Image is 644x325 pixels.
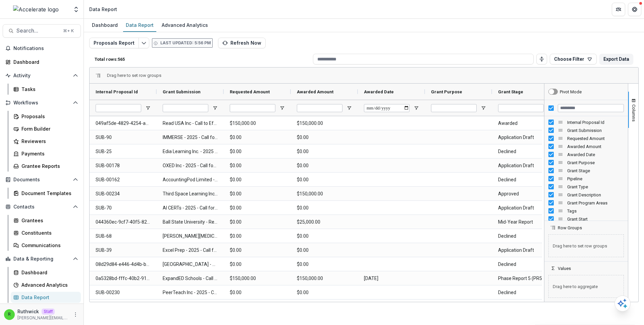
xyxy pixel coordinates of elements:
button: Export Data [599,54,633,64]
div: Dashboard [21,269,75,276]
span: SUB-68 [96,229,151,243]
button: Open Documents [3,174,81,185]
span: $0.00 [297,145,352,158]
span: OXED Inc - 2025 - Call for Effective Technology Grant Application [163,159,218,173]
span: SUB-00178 [96,159,151,173]
span: Values [558,266,571,271]
span: PeerTeach Inc - 2025 - Call for Effective Technology Grant Application [163,286,218,299]
div: Tags Column [544,207,628,215]
button: Notifications [3,43,81,54]
span: Awarded Amount [567,144,624,149]
input: Requested Amount Filter Input [230,104,275,112]
div: Grant Description Column [544,191,628,199]
span: Grant Submission [567,128,624,133]
button: More [71,311,79,319]
span: Read USA Inc - Call to Effective Action - 1 [163,117,218,130]
div: Advanced Analytics [159,20,211,30]
a: Constituents [11,227,81,238]
a: Dashboard [89,19,120,32]
span: Grant Description [567,192,624,197]
span: $0.00 [297,243,352,257]
span: Edia Learning Inc. - 2025 - Call for Effective Technology Grant Application [163,145,218,158]
span: Excel Prep - 2025 - Call for Effective Technology Grant Application [163,243,218,257]
a: Reviewers [11,136,81,147]
a: Grantees [11,215,81,226]
div: Awarded Date Column [544,150,628,158]
span: Grant Start [567,217,624,222]
a: Payments [11,148,81,159]
button: Open Filter Menu [145,105,151,111]
span: Notifications [13,46,78,51]
span: Activity [13,73,70,79]
div: Pivot Mode [560,89,582,94]
span: SUB-90 [96,131,151,144]
span: Columns [631,104,636,122]
button: Open Filter Menu [481,105,486,111]
button: Get Help [628,3,641,16]
a: Proposals [11,111,81,122]
span: $150,000.00 [297,117,352,130]
a: Data Report [123,19,156,32]
input: Grant Submission Filter Input [163,104,208,112]
a: Document Templates [11,188,81,199]
span: 08d29d84-e446-4d4b-b82f-dfa8a6fab1d4 [96,258,151,271]
nav: breadcrumb [87,4,120,14]
span: $0.00 [297,131,352,144]
button: Open Workflows [3,97,81,108]
div: Proposals [21,113,75,120]
span: AccountingPod Limited - 2025 - Call for Effective Technology Grant Application [163,173,218,187]
span: ExpandED Schools - Call to Effective Action - 1 [163,272,218,285]
div: Values [544,271,628,302]
span: Mid-Year Report [498,215,553,229]
span: $0.00 [230,159,285,173]
span: $0.00 [230,173,285,187]
span: Ball State University - Research - 2 [163,215,218,229]
span: $0.00 [297,258,352,271]
span: Awarded [498,117,553,130]
span: 0a5328bd-fffc-40b2-913d-0aef3525cd7a [96,272,151,285]
span: Pipeline [567,176,624,181]
div: Row Groups [107,73,161,78]
span: Requested Amount [230,89,270,94]
span: Application Draft [498,159,553,173]
input: Grant Stage Filter Input [498,104,544,112]
span: Internal Proposal Id [96,89,138,94]
a: Form Builder [11,123,81,134]
div: Form Builder [21,125,75,132]
span: Declined [498,286,553,299]
a: Advanced Analytics [159,19,211,32]
span: $0.00 [230,201,285,215]
span: $0.00 [230,258,285,271]
span: Row Groups [558,225,582,230]
a: Grantee Reports [11,160,81,172]
button: Open Filter Menu [279,105,285,111]
span: Declined [498,229,553,243]
img: Accelerate logo [13,5,59,13]
button: Open Filter Menu [212,105,218,111]
span: Declined [498,145,553,158]
div: Grantees [21,217,75,224]
input: Internal Proposal Id Filter Input [96,104,141,112]
span: $0.00 [230,286,285,299]
span: Declined [498,258,553,271]
span: $0.00 [297,201,352,215]
span: $0.00 [297,173,352,187]
div: Ruthwick [8,312,11,317]
div: Data Report [123,20,156,30]
div: Advanced Analytics [21,281,75,288]
span: Declined [498,173,553,187]
input: Awarded Date Filter Input [364,104,410,112]
div: Dashboard [89,20,120,30]
div: Constituents [21,229,75,236]
span: Awarded Amount [297,89,333,94]
span: $0.00 [230,145,285,158]
input: Awarded Amount Filter Input [297,104,342,112]
button: Partners [612,3,625,16]
span: Grant Stage [567,168,624,173]
span: Tags [567,208,624,214]
span: [GEOGRAPHIC_DATA] - 2025 - Evidence for Impact Letter of Interest Form [163,258,218,271]
div: Grant Purpose Column [544,158,628,167]
span: $0.00 [297,159,352,173]
span: SUB-39 [96,243,151,257]
span: Application Draft [498,243,553,257]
